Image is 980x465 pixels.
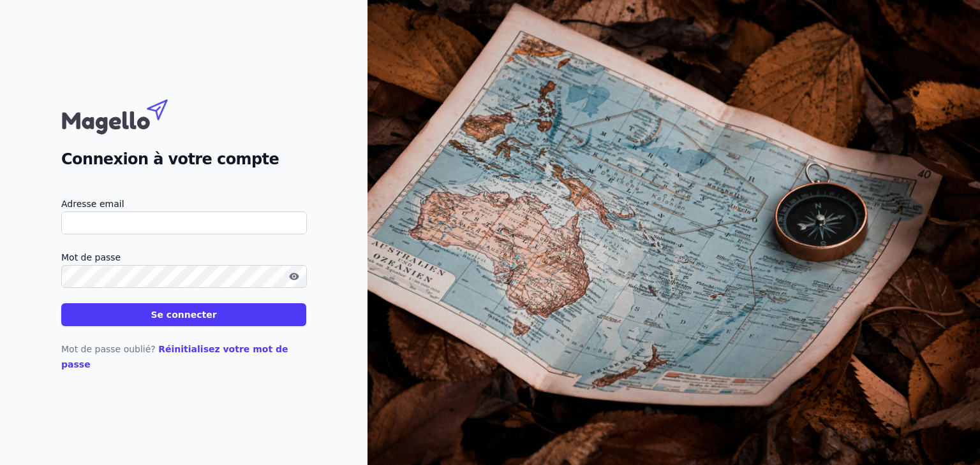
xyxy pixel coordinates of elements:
img: Magello [61,93,195,138]
h2: Connexion à votre compte [61,148,306,171]
a: Réinitialisez votre mot de passe [61,344,288,369]
p: Mot de passe oublié? [61,341,306,372]
label: Mot de passe [61,250,306,265]
button: Se connecter [61,303,306,326]
label: Adresse email [61,196,306,211]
